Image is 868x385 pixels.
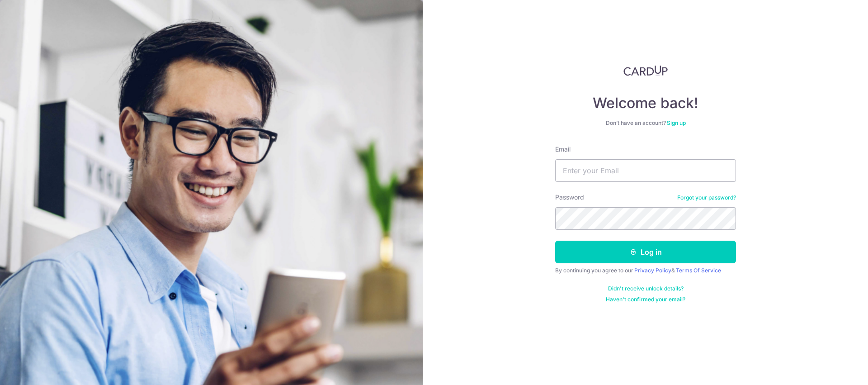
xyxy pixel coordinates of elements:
[623,65,668,76] img: CardUp Logo
[555,159,736,182] input: Enter your Email
[676,267,721,274] a: Terms Of Service
[555,193,584,202] label: Password
[667,119,686,126] a: Sign up
[634,267,671,274] a: Privacy Policy
[555,241,736,263] button: Log in
[555,145,571,154] label: Email
[677,194,736,201] a: Forgot your password?
[555,267,736,274] div: By continuing you agree to our &
[555,94,736,112] h4: Welcome back!
[606,296,685,303] a: Haven't confirmed your email?
[608,285,684,292] a: Didn't receive unlock details?
[555,119,736,127] div: Don’t have an account?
